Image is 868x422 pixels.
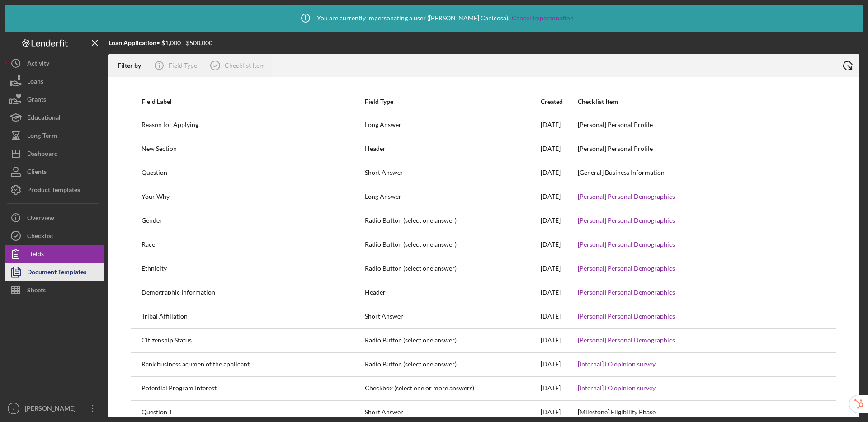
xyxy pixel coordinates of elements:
[578,98,826,105] div: Checklist Item
[578,265,675,272] a: [Personal] Personal Demographics
[142,329,364,352] div: Citizenship Status
[5,209,104,227] button: Overview
[541,377,576,400] div: [DATE]
[578,241,675,248] a: [Personal] Personal Demographics
[578,361,656,368] a: [Internal] LO opinion survey
[27,90,46,111] div: Grants
[27,72,43,93] div: Loans
[365,138,540,160] div: Header
[365,98,540,105] div: Field Type
[365,377,540,400] div: Checkbox (select one or more answers)
[365,234,540,256] div: Radio Button (select one answer)
[5,163,104,181] button: Clients
[142,353,364,376] div: Rank business acumen of the applicant
[541,162,576,184] div: [DATE]
[142,138,364,160] div: New Section
[541,234,576,256] div: [DATE]
[365,162,540,184] div: Short Answer
[27,227,53,247] div: Checklist
[142,305,364,328] div: Tribal Affiliation
[11,406,16,411] text: IC
[5,54,104,72] button: Activity
[142,258,364,280] div: Ethnicity
[27,209,54,229] div: Overview
[365,258,540,280] div: Radio Button (select one answer)
[578,289,675,296] a: [Personal] Personal Demographics
[169,62,197,69] div: Field Type
[142,186,364,208] div: Your Why
[142,281,364,304] div: Demographic Information
[27,245,44,265] div: Fields
[365,329,540,352] div: Radio Button (select one answer)
[27,108,61,129] div: Educational
[365,186,540,208] div: Long Answer
[142,162,364,184] div: Question
[5,399,104,417] button: IC[PERSON_NAME]
[5,227,104,245] button: Checklist
[27,54,49,75] div: Activity
[5,127,104,145] button: Long-Term
[365,281,540,304] div: Header
[365,305,540,328] div: Short Answer
[108,39,156,47] b: Loan Application
[142,114,364,136] div: Reason for Applying
[541,329,576,352] div: [DATE]
[142,210,364,232] div: Gender
[5,145,104,163] button: Dashboard
[578,313,675,320] a: [Personal] Personal Demographics
[541,114,576,136] div: [DATE]
[5,72,104,90] button: Loans
[27,145,58,165] div: Dashboard
[541,353,576,376] div: [DATE]
[5,245,104,263] button: Fields
[5,281,104,299] button: Sheets
[365,210,540,232] div: Radio Button (select one answer)
[512,14,574,22] a: Cancel Impersonation
[365,114,540,136] div: Long Answer
[5,108,104,127] button: Educational
[578,217,675,224] a: [Personal] Personal Demographics
[118,62,148,69] div: Filter by
[5,90,104,108] button: Grants
[27,281,46,301] div: Sheets
[541,210,576,232] div: [DATE]
[294,7,574,29] div: You are currently impersonating a user ( [PERSON_NAME] Canicosa ).
[225,62,265,69] div: Checklist Item
[578,169,665,176] span: Fields are disabled for this checklist item
[23,399,81,420] div: [PERSON_NAME]
[27,263,86,283] div: Document Templates
[27,163,47,183] div: Clients
[365,353,540,376] div: Radio Button (select one answer)
[541,138,576,160] div: [DATE]
[578,337,675,344] a: [Personal] Personal Demographics
[541,258,576,280] div: [DATE]
[142,234,364,256] div: Race
[578,121,653,128] span: Fields are disabled for this checklist item
[541,98,576,105] div: Created
[578,193,675,200] a: [Personal] Personal Demographics
[142,98,364,105] div: Field Label
[541,305,576,328] div: [DATE]
[578,145,653,152] span: Fields are disabled for this checklist item
[27,181,80,201] div: Product Templates
[5,263,104,281] button: Document Templates
[27,127,57,147] div: Long-Term
[142,377,364,400] div: Potential Program Interest
[541,186,576,208] div: [DATE]
[578,384,656,392] a: [Internal] LO opinion survey
[108,39,212,47] div: • $1,000 - $500,000
[5,181,104,199] button: Product Templates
